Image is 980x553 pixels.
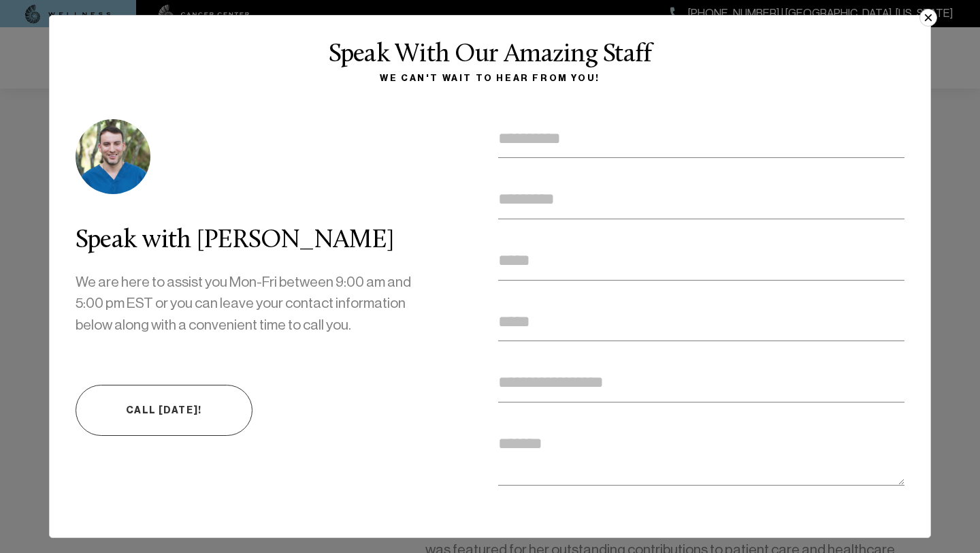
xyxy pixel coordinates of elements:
[76,272,412,336] p: We are here to assist you Mon-Fri between 9:00 am and 5:00 pm EST or you can leave your contact i...
[76,227,412,255] div: Speak with [PERSON_NAME]
[76,385,252,436] a: Call [DATE]!
[64,70,916,86] div: We can't wait to hear from you!
[76,119,150,194] img: photo
[64,41,916,69] div: Speak With Our Amazing Staff
[919,9,937,27] button: ×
